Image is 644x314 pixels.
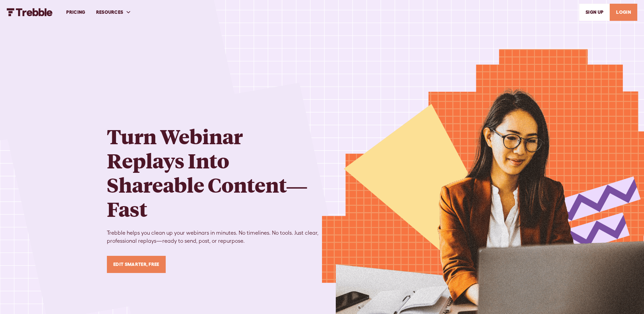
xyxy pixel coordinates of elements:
[96,9,123,16] div: RESOURCES
[107,123,307,222] strong: Turn Webinar Replays Into Shareable Content—Fast
[579,4,610,21] a: SIGn UP
[107,229,322,245] p: Trebble helps you clean up your webinars in minutes. No timelines. No tools. Just clear, professi...
[610,4,637,21] a: LOGIN
[7,8,53,16] a: home
[107,256,166,273] a: Edit Smarter, Free
[7,8,53,16] img: Trebble FM Logo
[91,1,137,24] div: RESOURCES
[61,1,90,24] a: PRICING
